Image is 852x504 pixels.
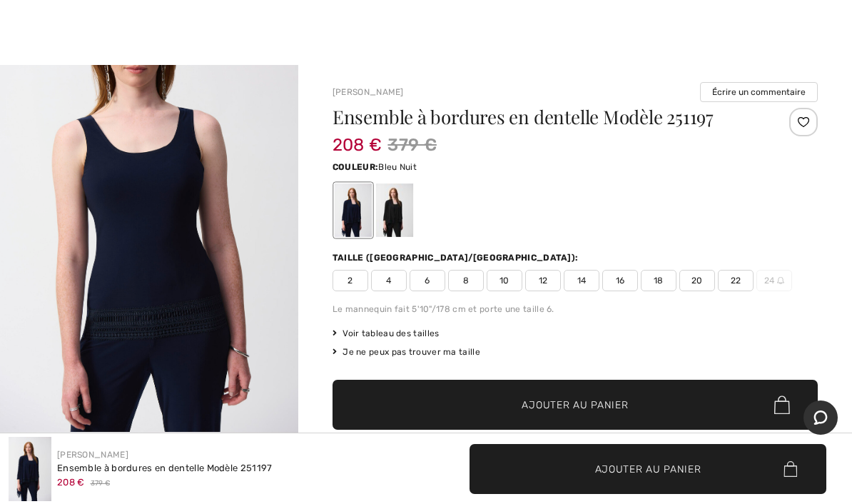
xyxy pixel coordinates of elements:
span: 20 [679,270,715,291]
img: Bag.svg [774,395,790,414]
span: 379 € [387,132,437,158]
span: 10 [487,270,522,291]
a: [PERSON_NAME] [333,87,404,97]
span: 22 [718,270,754,291]
img: Bag.svg [783,461,797,477]
div: Le mannequin fait 5'10"/178 cm et porte une taille 6. [333,303,818,316]
span: Bleu Nuit [378,162,417,172]
span: 379 € [91,478,111,489]
span: Ajouter au panier [595,461,701,476]
div: Noir [376,183,413,237]
span: Couleur: [333,162,378,172]
div: Taille ([GEOGRAPHIC_DATA]/[GEOGRAPHIC_DATA]): [333,251,582,264]
span: 16 [602,270,638,291]
span: 12 [525,270,561,291]
button: Ajouter au panier [333,380,818,430]
iframe: Ouvre un widget dans lequel vous pouvez chatter avec l’un de nos agents [803,400,838,436]
span: 4 [371,270,407,291]
a: [PERSON_NAME] [57,450,128,460]
h1: Ensemble à bordures en dentelle Modèle 251197 [333,108,737,126]
span: 18 [641,270,676,291]
img: Ensemble &agrave; bordures en dentelle mod&egrave;le 251197 [9,437,51,501]
button: Écrire un commentaire [700,82,818,102]
div: Bleu Nuit [335,183,372,237]
span: 8 [448,270,484,291]
span: 2 [333,270,368,291]
div: Ensemble à bordures en dentelle Modèle 251197 [57,461,273,475]
img: ring-m.svg [777,277,784,284]
span: Ajouter au panier [522,398,628,413]
span: 208 € [333,121,382,155]
span: 6 [410,270,445,291]
span: 24 [756,270,792,291]
span: 14 [564,270,599,291]
span: 208 € [57,477,85,488]
span: Voir tableau des tailles [333,327,440,340]
button: Ajouter au panier [470,444,826,494]
div: Je ne peux pas trouver ma taille [333,346,818,358]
